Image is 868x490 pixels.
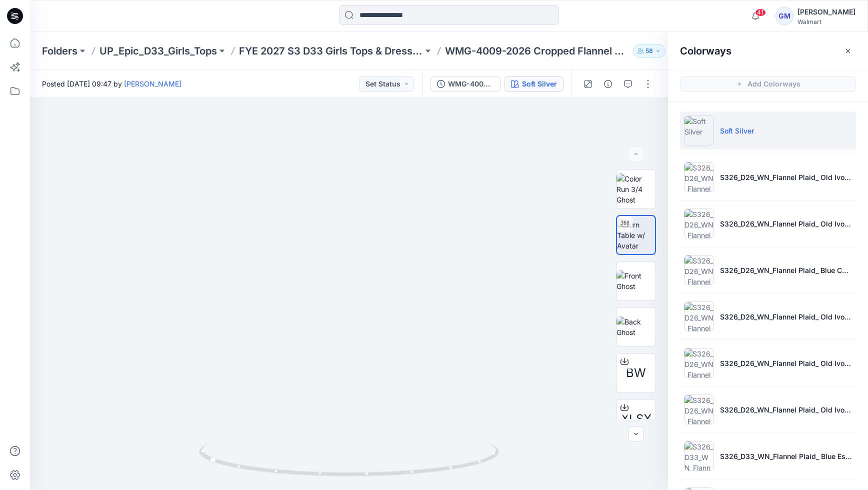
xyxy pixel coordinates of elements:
button: 58 [633,44,665,58]
img: S326_D33_WN_Flannel Plaid_ Blue Essence_G2982H [684,441,714,471]
img: Soft Silver [684,115,714,145]
img: Turn Table w/ Avatar [617,219,655,251]
p: Soft Silver [720,125,754,136]
p: WMG-4009-2026 Cropped Flannel Shirt [445,44,629,58]
p: S326_D26_WN_Flannel Plaid_ Old Ivory Cream_G2978D [720,404,852,415]
button: Soft Silver [504,76,563,92]
img: Back Ghost [616,316,655,337]
img: S326_D26_WN_Flannel Plaid_ Blue Cove_G2979E [684,255,714,285]
img: S326_D26_WN_Flannel Plaid_ Old Ivory Cream_G2979D [684,208,714,238]
img: S326_D26_WN_Flannel Plaid_ Old Ivory Cream_G2977A [684,301,714,331]
img: Color Run 3/4 Ghost [616,173,655,205]
a: [PERSON_NAME] [124,79,181,88]
p: S326_D26_WN_Flannel Plaid_ Old Ivory Cream_G2979D w/ G2979E Pocket [720,172,852,182]
img: Front Ghost [616,270,655,291]
p: S326_D33_WN_Flannel Plaid_ Blue Essence_G2982H [720,451,852,461]
img: S326_D26_WN_Flannel Plaid_ Old Ivory Cream_G2978D [684,394,714,424]
span: 41 [755,8,766,16]
button: Details [600,76,616,92]
img: eyJhbGciOiJIUzI1NiIsImtpZCI6IjAiLCJzbHQiOiJzZXMiLCJ0eXAiOiJKV1QifQ.eyJkYXRhIjp7InR5cGUiOiJzdG9yYW... [68,13,629,490]
p: S326_D26_WN_Flannel Plaid_ Old Ivory Cream_G2977A [720,311,852,322]
div: Walmart [797,18,855,25]
div: [PERSON_NAME] [797,6,855,18]
p: S326_D26_WN_Flannel Plaid_ Blue Cove_G2979E [720,265,852,275]
a: UP_Epic_D33_Girls_Tops [99,44,217,58]
span: BW [626,364,646,382]
p: 58 [645,45,653,56]
div: Soft Silver [522,78,557,89]
span: Posted [DATE] 09:47 by [42,78,181,89]
p: S326_D26_WN_Flannel Plaid_ Old Ivory Cream_G2979D [720,218,852,229]
div: WMG-4009-2026 Cropped Flannel Shirt_Full Colorway [448,78,494,89]
img: S326_D26_WN_Flannel Plaid_ Old Ivory Cream_G2977C [684,348,714,378]
img: S326_D26_WN_Flannel Plaid_ Old Ivory Cream_G2979D w/ G2979E Pocket [684,162,714,192]
p: S326_D26_WN_Flannel Plaid_ Old Ivory Cream_G2977C [720,358,852,368]
h2: Colorways [680,45,731,57]
a: Folders [42,44,77,58]
a: FYE 2027 S3 D33 Girls Tops & Dresses Epic Design [239,44,423,58]
span: XLSX [621,410,651,428]
div: GM [775,7,793,25]
button: WMG-4009-2026 Cropped Flannel Shirt_Full Colorway [430,76,500,92]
